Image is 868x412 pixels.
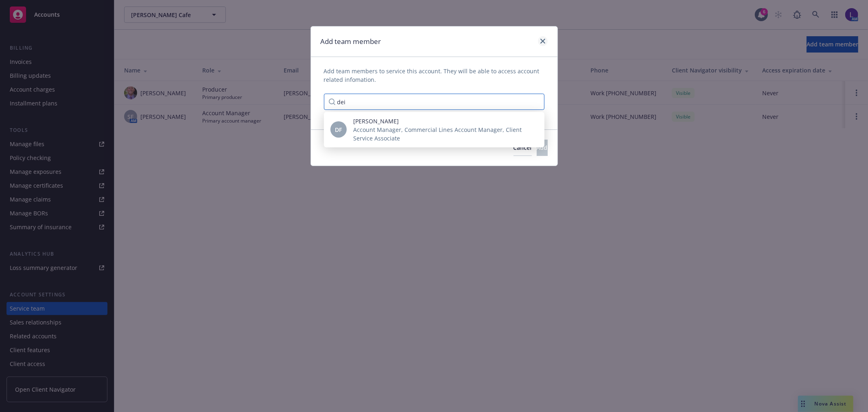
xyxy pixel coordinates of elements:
input: Type a name [324,94,544,110]
h1: Add team member [321,36,381,47]
span: DF [335,125,342,134]
span: [PERSON_NAME] [353,117,531,125]
span: Add team members to service this account. They will be able to access account related infomation. [324,67,544,84]
button: Add [537,140,548,156]
div: DF[PERSON_NAME]Account Manager, Commercial Lines Account Manager, Client Service Associate [324,114,544,146]
span: Account Manager, Commercial Lines Account Manager, Client Service Associate [353,125,531,142]
span: Add [537,144,548,151]
button: Cancel [514,140,532,156]
a: close [538,36,548,46]
span: Cancel [514,144,532,151]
